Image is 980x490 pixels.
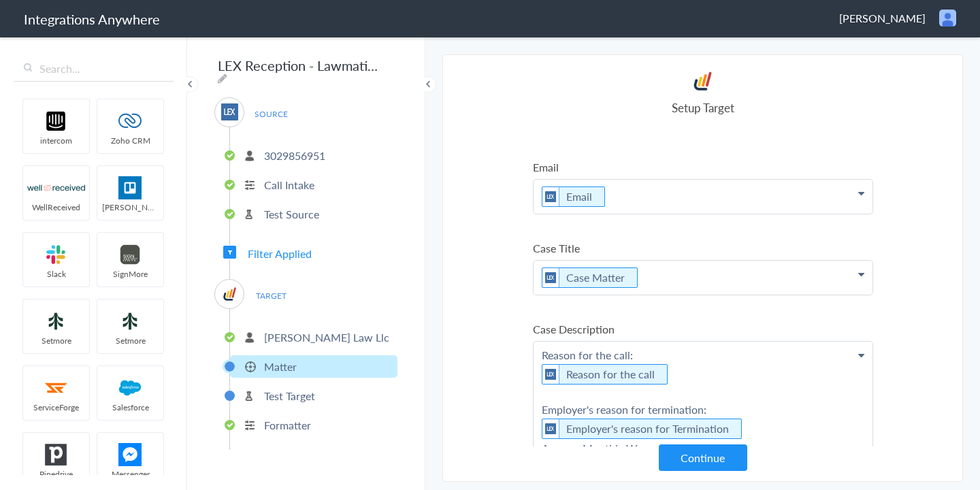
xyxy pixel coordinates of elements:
span: Pipedrive [23,468,89,480]
img: setmoreNew.jpg [27,310,85,333]
img: user.png [939,10,956,27]
span: Salesforce [97,402,163,413]
h1: Integrations Anywhere [24,10,160,29]
img: Lawmatics.jpg [691,69,715,93]
img: pipedrive.png [27,443,85,466]
li: Employer's reason for Termination [542,419,742,439]
img: intercom-logo.svg [27,110,85,133]
p: Test Target [264,388,315,404]
button: Continue [659,444,747,471]
input: Search... [14,56,174,82]
h4: Setup Target [533,99,873,116]
li: Reason for the call [542,364,668,385]
span: intercom [23,135,89,146]
span: [PERSON_NAME] [839,10,926,26]
img: signmore-logo.png [101,243,159,266]
li: Case Matter [542,267,638,288]
label: Case Description [533,321,873,337]
img: zoho-logo.svg [101,110,159,133]
p: Formatter [264,417,311,433]
img: lex-app-logo.svg [221,103,238,120]
span: Filter Applied [248,246,312,261]
li: Email [542,186,605,207]
p: Test Source [264,206,319,222]
label: Case Title [533,240,873,256]
span: SignMore [97,268,163,280]
span: ServiceForge [23,402,89,413]
p: 3029856951 [264,148,325,163]
span: Messenger [97,468,163,480]
img: lex-app-logo.svg [542,365,559,384]
img: Lawmatics.jpg [221,285,238,302]
span: WellReceived [23,201,89,213]
span: [PERSON_NAME] [97,201,163,213]
img: serviceforge-icon.png [27,376,85,399]
span: Slack [23,268,89,280]
img: lex-app-logo.svg [542,419,559,438]
img: setmoreNew.jpg [101,310,159,333]
span: Setmore [97,335,163,346]
span: Zoho CRM [97,135,163,146]
img: trello.png [101,176,159,199]
span: Setmore [23,335,89,346]
img: wr-logo.svg [27,176,85,199]
p: Call Intake [264,177,314,193]
img: lex-app-logo.svg [542,268,559,287]
img: slack-logo.svg [27,243,85,266]
p: [PERSON_NAME] Law Llc [264,329,389,345]
p: Matter [264,359,297,374]
img: salesforce-logo.svg [101,376,159,399]
img: FBM.png [101,443,159,466]
img: lex-app-logo.svg [542,187,559,206]
span: TARGET [245,287,297,305]
span: SOURCE [245,105,297,123]
label: Email [533,159,873,175]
